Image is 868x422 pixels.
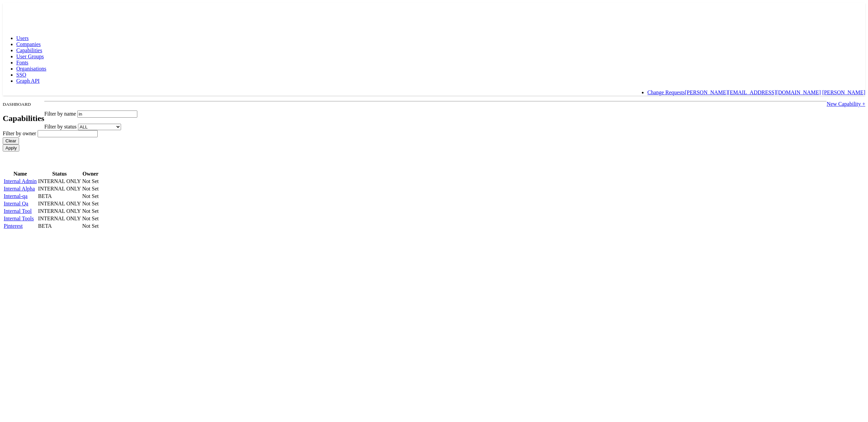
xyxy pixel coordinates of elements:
td: Not Set [82,223,99,229]
span: Filter by status [44,124,77,129]
a: Change Requests [647,89,685,95]
span: Filter by name [44,111,76,117]
a: Internal Tool [4,208,32,214]
a: [PERSON_NAME] [822,89,865,95]
a: [PERSON_NAME][EMAIL_ADDRESS][DOMAIN_NAME] [685,89,821,95]
span: INTERNAL ONLY [38,208,81,214]
span: BETA [38,223,52,229]
a: Users [16,35,28,41]
a: New Capability + [827,101,865,107]
th: Owner [82,170,99,177]
a: User Groups [16,54,44,59]
span: INTERNAL ONLY [38,178,81,184]
a: Internal Admin [4,178,37,184]
span: INTERNAL ONLY [38,216,81,221]
td: Not Set [82,193,99,200]
a: Internal Alpha [4,186,35,192]
a: SSO [16,72,26,78]
a: Internal Tools [4,216,34,221]
th: Name [3,170,37,177]
h2: Capabilities [3,114,44,123]
th: Status [38,170,81,177]
td: Not Set [82,200,99,207]
td: Not Set [82,215,99,222]
a: Companies [16,41,41,47]
input: Apply [3,144,19,152]
td: Not Set [82,185,99,192]
span: BETA [38,193,52,199]
span: INTERNAL ONLY [38,201,81,206]
a: Pinterest [4,223,23,229]
span: Filter by owner [3,130,36,136]
td: Not Set [82,178,99,185]
a: Fonts [16,60,28,65]
a: Capabilities [16,47,42,53]
a: Organisations [16,66,46,72]
a: Internal-qa [4,193,27,199]
span: INTERNAL ONLY [38,186,81,192]
input: Clear [3,137,19,144]
a: Internal Qa [4,201,28,206]
td: Not Set [82,208,99,215]
small: DASHBOARD [3,102,31,107]
a: Graph API [16,78,40,84]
